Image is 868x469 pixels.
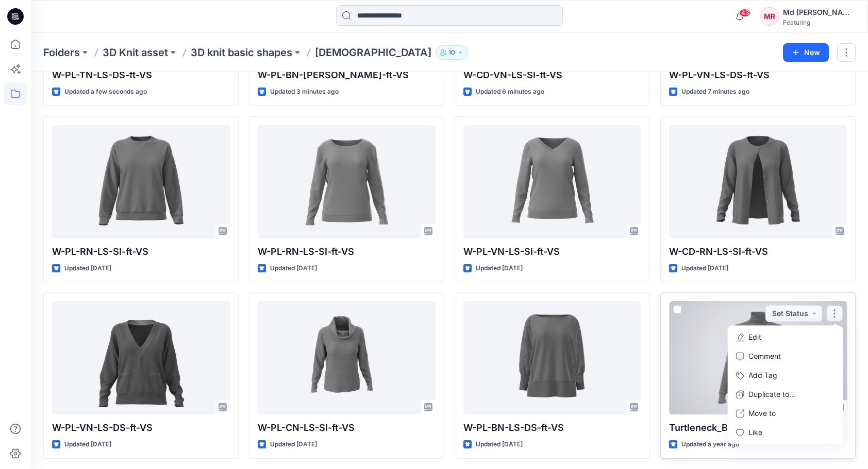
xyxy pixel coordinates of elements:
[463,68,641,82] p: W-CD-VN-LS-SI-ft-VS
[258,421,436,435] p: W-PL-CN-LS-SI-ft-VS
[681,86,749,97] p: Updated 7 minutes ago
[463,301,641,414] a: W-PL-BN-LS-DS-ft-VS
[760,7,779,26] div: MR
[476,439,523,450] p: Updated [DATE]
[52,68,230,82] p: W-PL-TN-LS-DS-ft-VS
[669,68,847,82] p: W-PL-VN-LS-DS-ft-VS
[669,421,847,435] p: Turtleneck_B
[669,125,847,238] a: W-CD-RN-LS-SI-ft-VS
[739,9,750,17] span: 43
[669,245,847,259] p: W-CD-RN-LS-SI-ft-VS
[681,439,739,450] p: Updated a year ago
[476,86,544,97] p: Updated 6 minutes ago
[730,327,841,346] a: Edit
[52,245,230,259] p: W-PL-RN-LS-SI-ft-VS
[258,125,436,238] a: W-PL-RN-LS-SI-ft-VS
[436,45,468,60] button: 10
[64,86,147,97] p: Updated a few seconds ago
[669,301,847,414] a: Turtleneck_B
[258,245,436,259] p: W-PL-RN-LS-SI-ft-VS
[52,125,230,238] a: W-PL-RN-LS-SI-ft-VS
[64,439,111,450] p: Updated [DATE]
[681,263,728,274] p: Updated [DATE]
[270,263,317,274] p: Updated [DATE]
[448,47,455,58] p: 10
[64,263,111,274] p: Updated [DATE]
[748,408,776,419] p: Move to
[476,263,523,274] p: Updated [DATE]
[52,301,230,414] a: W-PL-VN-LS-DS-ft-VS
[748,351,781,361] p: Comment
[748,389,795,399] p: Duplicate to...
[463,421,641,435] p: W-PL-BN-LS-DS-ft-VS
[748,332,761,342] p: Edit
[783,6,855,19] div: Md [PERSON_NAME][DEMOGRAPHIC_DATA]
[783,19,855,26] div: Featuring
[463,125,641,238] a: W-PL-VN-LS-SI-ft-VS
[315,45,431,60] p: [DEMOGRAPHIC_DATA]
[52,421,230,435] p: W-PL-VN-LS-DS-ft-VS
[748,427,762,438] p: Like
[43,45,80,60] a: Folders
[103,45,168,60] a: 3D Knit asset
[463,245,641,259] p: W-PL-VN-LS-SI-ft-VS
[258,301,436,414] a: W-PL-CN-LS-SI-ft-VS
[730,366,841,385] button: Add Tag
[270,86,339,97] p: Updated 3 minutes ago
[270,439,317,450] p: Updated [DATE]
[191,45,292,60] a: 3D knit basic shapes
[258,68,436,82] p: W-PL-BN-[PERSON_NAME]-ft-VS
[783,43,829,62] button: New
